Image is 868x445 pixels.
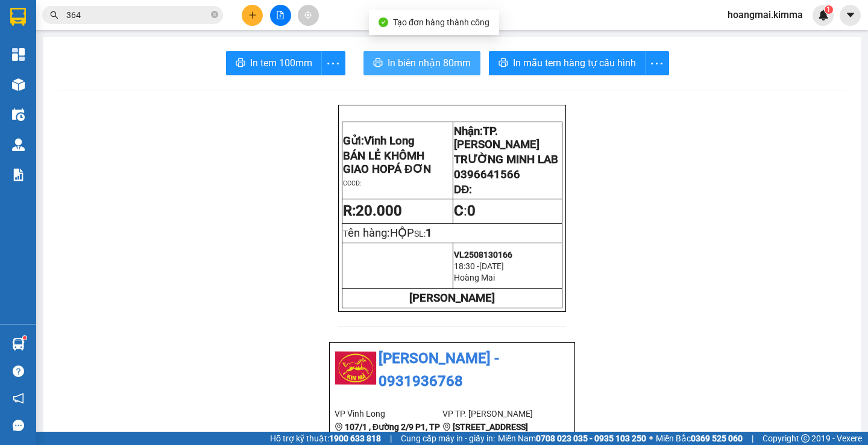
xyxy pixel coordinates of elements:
[10,68,95,85] div: 0913763627
[426,226,432,240] span: 1
[10,25,95,68] div: BÁN LẺ KHÔMH GIAO HOPÁ ĐƠN
[454,250,512,260] span: VL2508130166
[356,202,402,219] span: 20.000
[801,434,810,443] span: copyright
[12,48,25,61] img: dashboard-icon
[373,58,383,69] span: printer
[13,366,24,377] span: question-circle
[322,56,345,71] span: more
[752,432,753,445] span: |
[414,229,426,238] span: SL:
[498,58,508,69] span: printer
[335,347,570,393] li: [PERSON_NAME] - 0931936768
[343,251,373,281] img: logo
[442,407,550,420] li: VP TP. [PERSON_NAME]
[103,54,200,70] div: 0908411459
[335,423,343,431] span: environment
[454,261,479,271] span: 18:30 -
[656,432,743,445] span: Miền Bắc
[211,10,218,21] span: close-circle
[23,336,27,340] sup: 1
[454,125,539,151] span: TP. [PERSON_NAME]
[10,10,95,25] div: Vĩnh Long
[226,51,322,75] button: printerIn tem 100mm
[236,58,245,69] span: printer
[818,10,829,20] img: icon-new-feature
[13,420,24,431] span: message
[343,229,414,238] span: T
[298,5,319,26] button: aim
[388,55,471,70] span: In biên nhận 80mm
[442,422,528,445] b: [STREET_ADDRESS][PERSON_NAME]
[12,108,25,121] img: warehouse-icon
[103,39,200,54] div: THUẬT
[363,51,480,75] button: printerIn biên nhận 80mm
[10,11,29,24] span: Gửi:
[304,11,312,19] span: aim
[364,134,415,148] span: Vĩnh Long
[250,55,312,70] span: In tem 100mm
[335,407,442,420] li: VP Vĩnh Long
[454,183,472,196] span: DĐ:
[840,5,861,26] button: caret-down
[454,168,520,181] span: 0396641566
[454,125,539,151] span: Nhận:
[409,291,495,305] strong: [PERSON_NAME]
[691,434,743,443] strong: 0369 525 060
[13,393,24,404] span: notification
[498,432,646,445] span: Miền Nam
[50,11,58,19] span: search
[393,17,489,27] span: Tạo đơn hàng thành công
[454,202,476,219] span: :
[248,11,257,19] span: plus
[270,5,291,26] button: file-add
[442,423,451,431] span: environment
[390,432,392,445] span: |
[103,11,132,24] span: Nhận:
[454,273,495,282] span: Hoàng Mai
[66,8,209,22] input: Tìm tên, số ĐT hoặc mã đơn
[103,10,200,39] div: TP. [PERSON_NAME]
[845,10,856,20] span: caret-down
[513,55,636,70] span: In mẫu tem hàng tự cấu hình
[489,51,646,75] button: printerIn mẫu tem hàng tự cấu hình
[479,261,504,271] span: [DATE]
[379,17,388,27] span: check-circle
[718,7,813,22] span: hoangmai.kimma
[454,153,558,166] span: TRƯỜNG MINH LAB
[270,432,381,445] span: Hỗ trợ kỹ thuật:
[454,202,464,219] strong: C
[211,11,218,18] span: close-circle
[825,5,833,14] sup: 1
[242,5,263,26] button: plus
[12,338,25,350] img: warehouse-icon
[645,51,669,75] button: more
[343,179,362,187] span: CCCD:
[390,226,414,240] span: HỘP
[335,347,377,390] img: logo.jpg
[343,134,415,148] span: Gửi:
[12,78,25,91] img: warehouse-icon
[401,432,495,445] span: Cung cấp máy in - giấy in:
[536,434,646,443] strong: 0708 023 035 - 0935 103 250
[321,51,345,75] button: more
[467,202,476,219] span: 0
[826,5,831,14] span: 1
[348,226,414,240] span: ên hàng:
[10,8,26,26] img: logo-vxr
[329,434,381,443] strong: 1900 633 818
[12,138,25,151] img: warehouse-icon
[343,202,402,219] strong: R:
[649,436,653,441] span: ⚪️
[276,11,285,19] span: file-add
[12,169,25,181] img: solution-icon
[335,422,440,445] b: 107/1 , Đường 2/9 P1, TP Vĩnh Long
[646,56,668,71] span: more
[343,149,430,176] span: BÁN LẺ KHÔMH GIAO HOPÁ ĐƠN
